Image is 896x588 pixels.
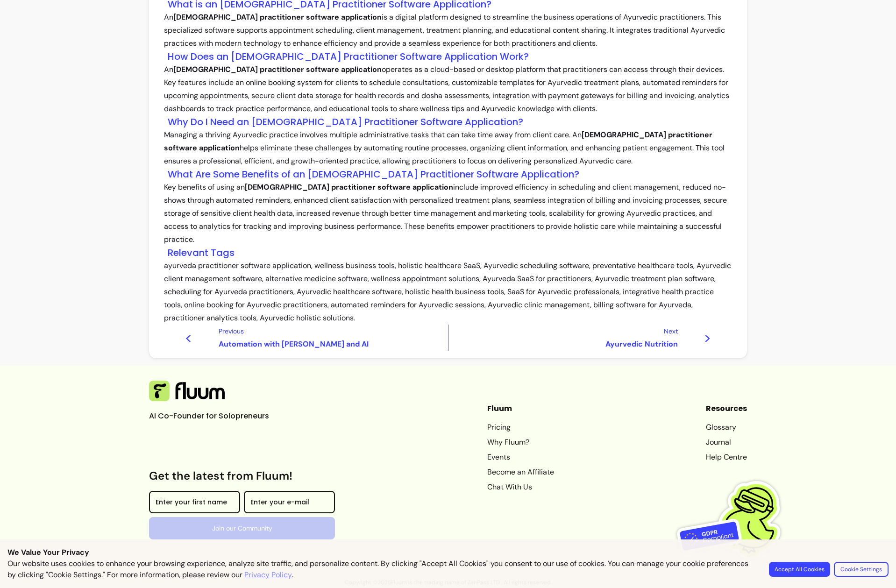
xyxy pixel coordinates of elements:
h3: What Are Some Benefits of an [DEMOGRAPHIC_DATA] Practitioner Software Application? [168,168,732,181]
p: ayurveda practitioner software application, wellness business tools, holistic healthcare SaaS, Ay... [164,259,732,325]
span: Ayurvedic Nutrition [452,338,678,351]
strong: [DEMOGRAPHIC_DATA] practitioner software application [245,182,453,192]
a: Become an Affiliate [487,467,554,478]
a: Why Fluum? [487,437,554,448]
span: Next [452,326,678,336]
p: We Value Your Privacy [7,547,889,558]
img: Fluum Logo [149,381,225,401]
a: NextAyurvedic Nutrition> [448,325,732,351]
button: Accept All Cookies [769,562,830,577]
p: Managing a thriving Ayurvedic practice involves multiple administrative tasks that can take time ... [164,128,732,168]
span: > [666,329,711,346]
input: Enter your e-mail [250,499,328,509]
strong: [DEMOGRAPHIC_DATA] practitioner software application [173,64,382,74]
a: Pricing [487,422,554,433]
strong: [DEMOGRAPHIC_DATA] practitioner software application [173,12,382,22]
p: Key benefits of using an include improved efficiency in scheduling and client management, reduced... [164,181,732,246]
header: Fluum [487,403,554,414]
a: Events [487,452,554,463]
a: Help Centre [706,452,747,463]
span: Automation with [PERSON_NAME] and AI [219,338,444,351]
h3: Relevant Tags [168,246,732,259]
h3: Get the latest from Fluum! [149,468,335,483]
p: AI Co-Founder for Solopreneurs [149,411,289,422]
span: Previous [219,326,444,336]
input: Enter your first name [156,499,234,509]
a: Glossary [706,422,747,433]
a: Chat With Us [487,482,554,493]
a: Journal [706,437,747,448]
button: Cookie Settings [834,562,889,577]
p: An is a digital platform designed to streamline the business operations of Ayurvedic practitioner... [164,11,732,50]
h3: How Does an [DEMOGRAPHIC_DATA] Practitioner Software Application Work? [168,50,732,63]
p: Our website uses cookies to enhance your browsing experience, analyze site traffic, and personali... [7,558,758,581]
header: Resources [706,403,747,414]
a: <PreviousAutomation with [PERSON_NAME] and AI [164,325,448,351]
h3: Why Do I Need an [DEMOGRAPHIC_DATA] Practitioner Software Application? [168,115,732,128]
p: An operates as a cloud-based or desktop platform that practitioners can access through their devi... [164,63,732,115]
a: Privacy Policy [244,569,292,581]
span: < [185,329,230,346]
